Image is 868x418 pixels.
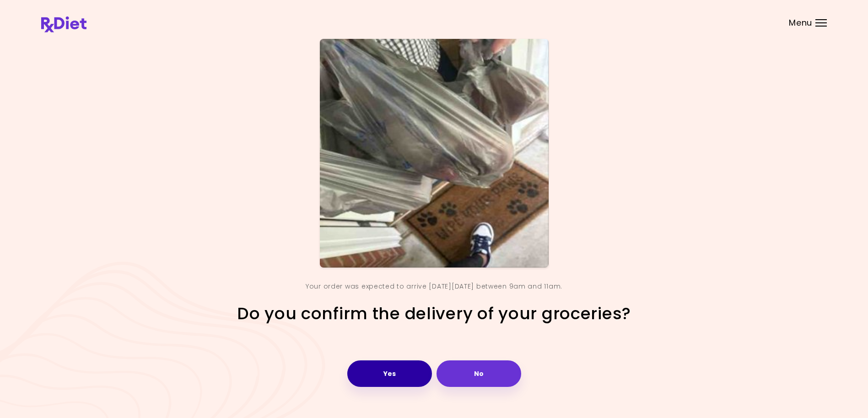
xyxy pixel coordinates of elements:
button: Yes [347,360,432,387]
span: Menu [789,19,812,27]
h2: Do you confirm the delivery of your groceries? [237,303,631,325]
img: RxDiet [41,16,86,32]
div: Your order was expected to arrive [DATE][DATE] between 9am and 11am. [306,279,562,294]
button: No [437,360,521,387]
